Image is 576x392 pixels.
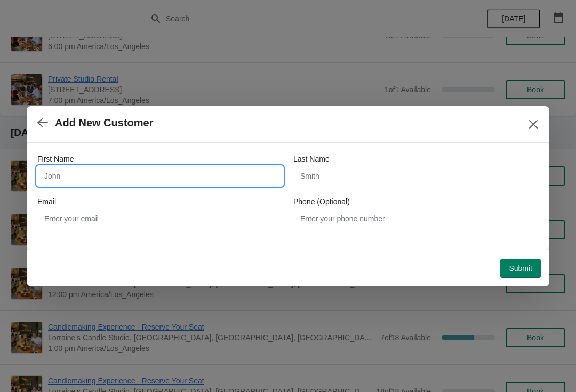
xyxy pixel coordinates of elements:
button: Close [524,115,543,134]
input: Smith [293,166,539,186]
label: Last Name [293,154,330,164]
label: First Name [37,154,74,164]
input: John [37,166,283,186]
button: Submit [500,259,541,278]
label: Phone (Optional) [293,196,350,207]
input: Enter your phone number [293,209,539,228]
h2: Add New Customer [55,117,153,129]
span: Submit [509,264,532,273]
label: Email [37,196,56,207]
input: Enter your email [37,209,283,228]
